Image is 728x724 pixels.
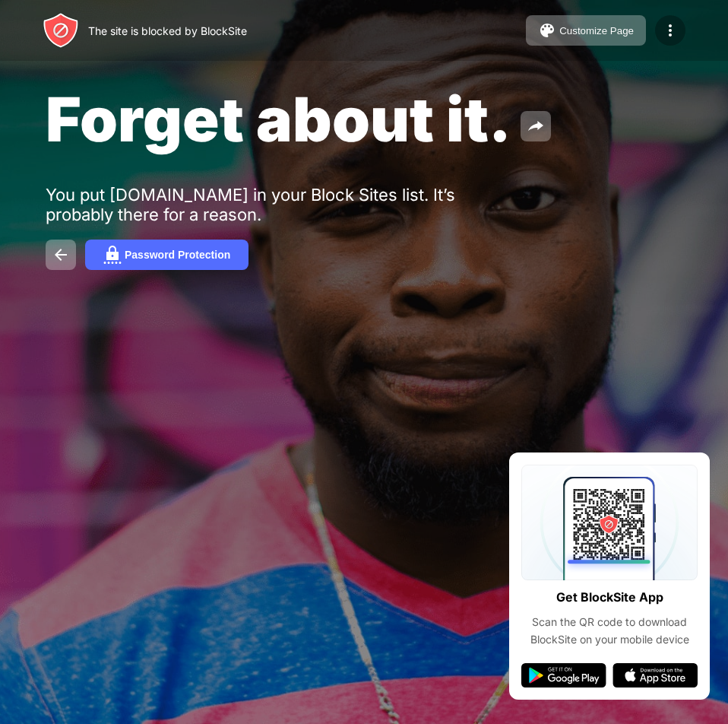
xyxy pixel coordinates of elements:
[85,240,248,270] button: Password Protection
[527,117,545,135] img: share.svg
[661,21,679,40] img: menu-icon.svg
[612,663,698,687] img: app-store.svg
[559,25,634,37] div: Customize Page
[46,185,515,224] div: You put [DOMAIN_NAME] in your Block Sites list. It’s probably there for a reason.
[52,246,70,264] img: back.svg
[88,24,247,37] div: The site is blocked by BlockSite
[521,663,606,687] img: google-play.svg
[538,21,556,40] img: pallet.svg
[125,249,230,261] div: Password Protection
[521,465,698,580] img: qrcode.svg
[521,614,698,648] div: Scan the QR code to download BlockSite on your mobile device
[556,586,663,608] div: Get BlockSite App
[43,12,79,49] img: header-logo.svg
[103,246,122,264] img: password.svg
[526,15,646,46] button: Customize Page
[46,82,511,156] span: Forget about it.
